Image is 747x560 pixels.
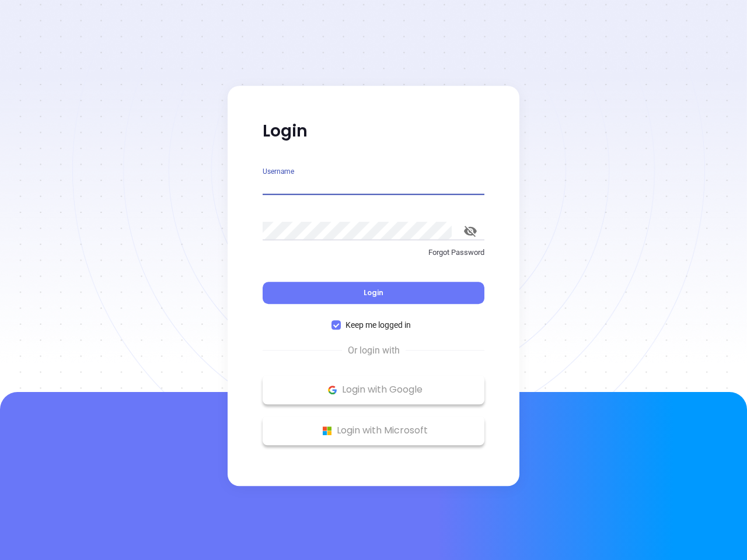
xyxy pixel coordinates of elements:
[341,318,416,331] span: Keep me logged in
[342,344,406,358] span: Or login with
[325,383,340,397] img: Google Logo
[263,375,484,404] button: Google Logo Login with Google
[268,381,479,398] p: Login with Google
[268,422,479,439] p: Login with Microsoft
[456,217,484,245] button: toggle password visibility
[263,247,484,268] a: Forgot Password
[320,423,334,438] img: Microsoft Logo
[263,247,484,258] p: Forgot Password
[263,416,484,445] button: Microsoft Logo Login with Microsoft
[263,121,484,142] p: Login
[263,282,484,304] button: Login
[364,288,383,297] span: Login
[263,168,294,175] label: Username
